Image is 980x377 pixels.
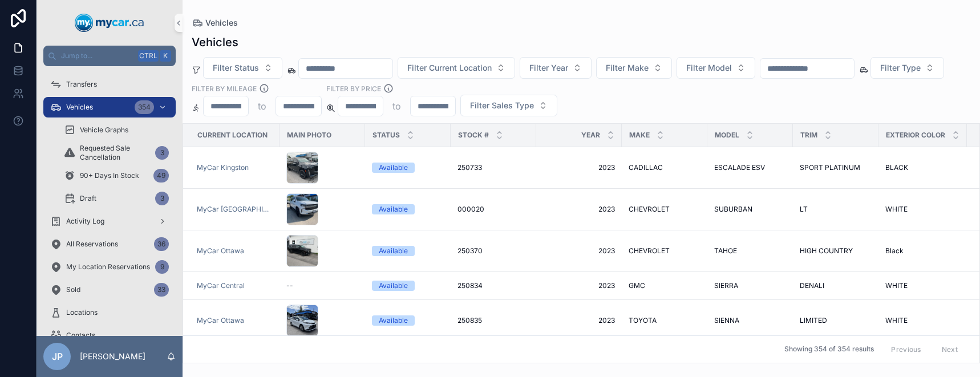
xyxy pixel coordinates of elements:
[287,131,331,140] span: Main Photo
[800,281,824,290] span: DENALI
[66,331,95,340] span: Contacts
[197,281,245,290] span: MyCar Central
[197,163,249,172] a: MyCar Kingston
[197,163,273,172] a: MyCar Kingston
[205,17,238,29] span: Vehicles
[379,204,408,214] div: Available
[161,51,170,60] span: K
[154,237,169,251] div: 36
[800,316,827,325] span: LIMITED
[66,308,98,317] span: Locations
[57,120,176,140] a: Vehicle Graphs
[784,345,874,354] span: Showing 354 of 354 results
[629,205,670,214] span: CHEVROLET
[885,316,960,325] a: WHITE
[715,131,739,140] span: Model
[66,240,118,249] span: All Reservations
[372,131,400,140] span: Status
[457,316,529,325] a: 250835
[714,163,765,172] span: ESCALADE ESV
[326,83,381,94] label: FILTER BY PRICE
[153,169,169,183] div: 49
[543,281,615,290] a: 2023
[800,246,872,256] a: HIGH COUNTRY
[543,205,615,214] a: 2023
[885,246,960,256] a: Black
[61,51,133,60] span: Jump to...
[155,192,169,205] div: 3
[43,74,176,95] a: Transfers
[192,34,238,50] h1: Vehicles
[372,315,444,326] a: Available
[581,131,600,140] span: Year
[458,131,489,140] span: Stock #
[80,125,128,135] span: Vehicle Graphs
[885,163,960,172] a: BLACK
[197,131,268,140] span: Current Location
[66,80,97,89] span: Transfers
[885,205,908,214] span: WHITE
[66,217,104,226] span: Activity Log
[407,62,492,74] span: Filter Current Location
[714,163,786,172] a: ESCALADE ESV
[197,316,273,325] a: MyCar Ottawa
[800,316,872,325] a: LIMITED
[203,57,282,79] button: Select Button
[213,62,259,74] span: Filter Status
[197,246,273,256] a: MyCar Ottawa
[457,281,483,290] span: 250834
[543,246,615,256] a: 2023
[43,279,176,300] a: Sold33
[885,246,904,256] span: Black
[66,103,93,112] span: Vehicles
[155,260,169,274] div: 9
[457,316,482,325] span: 250835
[372,204,444,214] a: Available
[686,62,732,74] span: Filter Model
[885,316,908,325] span: WHITE
[37,66,183,336] div: scrollable content
[197,316,244,325] a: MyCar Ottawa
[43,257,176,277] a: My Location Reservations9
[258,99,266,113] p: to
[886,131,945,140] span: Exterior Color
[596,57,672,79] button: Select Button
[80,351,145,362] p: [PERSON_NAME]
[629,163,663,172] span: CADILLAC
[135,100,154,114] div: 354
[677,57,755,79] button: Select Button
[197,205,273,214] a: MyCar [GEOGRAPHIC_DATA]
[155,146,169,160] div: 3
[870,57,944,79] button: Select Button
[800,205,808,214] span: LT
[880,62,921,74] span: Filter Type
[372,281,444,291] a: Available
[520,57,592,79] button: Select Button
[800,163,860,172] span: SPORT PLATINUM
[197,246,244,256] span: MyCar Ottawa
[286,281,293,290] span: --
[154,283,169,297] div: 33
[714,205,786,214] a: SUBURBAN
[43,211,176,232] a: Activity Log
[457,246,483,256] span: 250370
[379,163,408,173] div: Available
[714,281,738,290] span: SIERRA
[800,131,817,140] span: Trim
[192,83,257,94] label: Filter By Mileage
[192,17,238,29] a: Vehicles
[714,246,737,256] span: TAHOE
[43,46,176,66] button: Jump to...CtrlK
[197,281,273,290] a: MyCar Central
[629,281,700,290] a: GMC
[43,97,176,117] a: Vehicles354
[885,281,908,290] span: WHITE
[80,144,151,162] span: Requested Sale Cancellation
[379,315,408,326] div: Available
[629,163,700,172] a: CADILLAC
[714,205,752,214] span: SUBURBAN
